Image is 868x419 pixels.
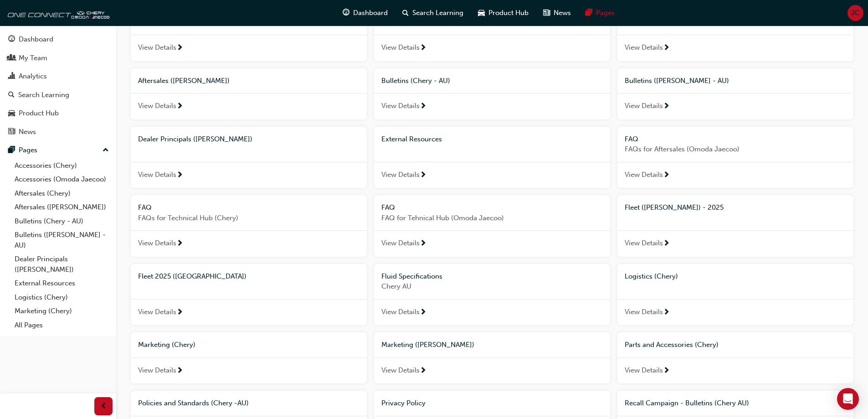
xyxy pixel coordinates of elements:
[596,8,615,18] span: Pages
[11,186,113,201] a: Aftersales (Chery)
[617,195,853,257] a: Fleet ([PERSON_NAME]) - 2025View Details
[176,44,183,52] span: next-icon
[374,68,610,119] a: Bulletins (Chery - AU)View Details
[536,4,578,22] a: news-iconNews
[138,18,200,26] span: Accessories (Chery)
[100,401,107,412] span: prev-icon
[374,10,610,61] a: Accessories (Omoda Jaecoo)View Details
[625,399,749,407] span: Recall Campaign - Bulletins (Chery AU)
[381,281,603,292] span: Chery AU
[617,332,853,383] a: Parts and Accessories (Chery)View Details
[625,144,846,155] span: FAQs for Aftersales (Omoda Jaecoo)
[4,31,113,48] a: Dashboard
[381,272,442,280] span: Fluid Specifications
[663,367,670,375] span: next-icon
[138,272,247,280] span: Fleet 2025 ([GEOGRAPHIC_DATA])
[586,7,592,19] span: pages-icon
[625,170,663,180] span: View Details
[4,124,113,140] a: News
[138,77,230,85] span: Aftersales ([PERSON_NAME])
[11,228,113,252] a: Bulletins ([PERSON_NAME] - AU)
[381,42,420,53] span: View Details
[176,367,183,375] span: next-icon
[374,127,610,188] a: External ResourcesView Details
[8,128,15,136] span: news-icon
[4,29,113,142] button: DashboardMy TeamAnalyticsSearch LearningProduct HubNews
[402,7,409,19] span: search-icon
[663,171,670,180] span: next-icon
[617,127,853,188] a: FAQFAQs for Aftersales (Omoda Jaecoo)View Details
[103,145,109,156] span: up-icon
[381,365,420,376] span: View Details
[8,54,15,62] span: people-icon
[837,388,859,410] div: Open Intercom Messenger
[625,135,638,143] span: FAQ
[11,252,113,276] a: Dealer Principals ([PERSON_NAME])
[343,7,349,19] span: guage-icon
[847,5,863,21] button: JC
[554,8,571,18] span: News
[420,44,426,52] span: next-icon
[176,309,183,317] span: next-icon
[11,304,113,318] a: Marketing (Chery)
[625,307,663,317] span: View Details
[625,272,678,280] span: Logistics (Chery)
[19,108,59,119] div: Product Hub
[663,103,670,111] span: next-icon
[625,238,663,248] span: View Details
[11,172,113,186] a: Accessories (Omoda Jaecoo)
[663,44,670,52] span: next-icon
[176,103,183,111] span: next-icon
[8,109,15,118] span: car-icon
[420,309,426,317] span: next-icon
[471,4,536,22] a: car-iconProduct Hub
[176,171,183,180] span: next-icon
[625,365,663,376] span: View Details
[131,127,367,188] a: Dealer Principals ([PERSON_NAME])View Details
[4,68,113,85] a: Analytics
[374,332,610,383] a: Marketing ([PERSON_NAME])View Details
[4,50,113,67] a: My Team
[420,367,426,375] span: next-icon
[381,213,603,223] span: FAQ for Tehnical Hub (Omoda Jaecoo)
[381,101,420,111] span: View Details
[625,77,729,85] span: Bulletins ([PERSON_NAME] - AU)
[412,8,463,18] span: Search Learning
[374,195,610,257] a: FAQFAQ for Tehnical Hub (Omoda Jaecoo)View Details
[176,240,183,248] span: next-icon
[420,103,426,111] span: next-icon
[19,34,53,45] div: Dashboard
[625,101,663,111] span: View Details
[625,341,719,349] span: Parts and Accessories (Chery)
[19,71,47,82] div: Analytics
[420,240,426,248] span: next-icon
[381,238,420,248] span: View Details
[617,68,853,119] a: Bulletins ([PERSON_NAME] - AU)View Details
[138,238,176,248] span: View Details
[420,171,426,180] span: next-icon
[4,142,113,159] button: Pages
[353,8,388,18] span: Dashboard
[138,213,360,223] span: FAQs for Technical Hub (Chery)
[138,203,152,212] span: FAQ
[138,101,176,111] span: View Details
[381,77,450,85] span: Bulletins (Chery - AU)
[663,309,670,317] span: next-icon
[5,4,109,22] img: oneconnect
[8,72,15,81] span: chart-icon
[138,135,252,143] span: Dealer Principals ([PERSON_NAME])
[131,264,367,326] a: Fleet 2025 ([GEOGRAPHIC_DATA])View Details
[374,264,610,326] a: Fluid SpecificationsChery AUView Details
[4,87,113,103] a: Search Learning
[488,8,529,18] span: Product Hub
[138,341,195,349] span: Marketing (Chery)
[11,290,113,305] a: Logistics (Chery)
[625,203,724,212] span: Fleet ([PERSON_NAME]) - 2025
[8,91,15,99] span: search-icon
[617,264,853,326] a: Logistics (Chery)View Details
[381,170,420,180] span: View Details
[335,4,395,22] a: guage-iconDashboard
[138,307,176,317] span: View Details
